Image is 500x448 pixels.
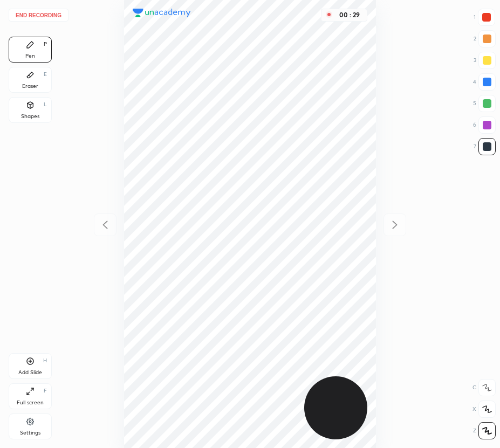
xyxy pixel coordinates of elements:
[17,400,44,405] div: Full screen
[43,358,47,363] div: H
[25,53,35,59] div: Pen
[472,379,496,396] div: C
[9,9,69,22] button: End recording
[44,388,47,394] div: F
[473,422,496,439] div: Z
[472,401,496,418] div: X
[44,102,47,107] div: L
[18,370,42,375] div: Add Slide
[133,9,191,17] img: logo.38c385cc.svg
[44,42,47,47] div: P
[20,430,40,436] div: Settings
[473,116,496,134] div: 6
[337,11,362,19] div: 00 : 29
[473,73,496,91] div: 4
[474,52,496,69] div: 3
[474,30,496,47] div: 2
[474,138,496,155] div: 7
[44,72,47,77] div: E
[473,95,496,112] div: 5
[21,114,39,119] div: Shapes
[22,84,38,89] div: Eraser
[474,9,495,26] div: 1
